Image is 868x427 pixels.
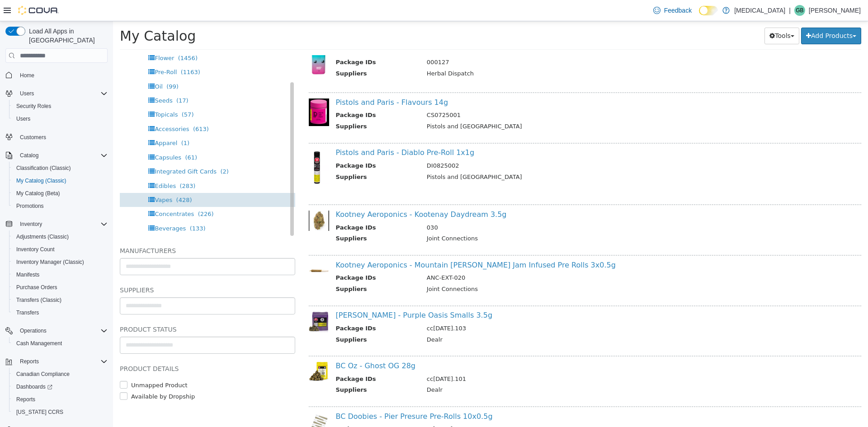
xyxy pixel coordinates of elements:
[16,131,108,143] span: Customers
[9,368,111,380] button: Canadian Compliance
[16,69,108,80] span: Home
[223,391,380,399] a: BC Doobies - Pier Presure Pre-Rolls 10x0.5g
[789,5,791,16] p: |
[42,175,59,182] span: Vapes
[16,202,44,210] span: Promotions
[42,76,59,83] span: Seeds
[307,151,728,163] td: Pistols and [GEOGRAPHIC_DATA]
[16,396,35,403] span: Reports
[68,47,87,54] span: (1163)
[16,271,39,278] span: Manifests
[13,407,67,418] a: [US_STATE] CCRS
[307,353,728,365] td: cc[DATE].101
[9,162,111,174] button: Classification (Classic)
[16,164,71,172] span: Classification (Classic)
[13,244,58,255] a: Inventory Count
[20,327,47,334] span: Operations
[68,118,76,125] span: (1)
[13,295,108,305] span: Transfers (Classic)
[13,257,108,267] span: Inventory Manager (Classic)
[13,188,64,199] a: My Catalog (Beta)
[13,369,73,380] a: Canadian Compliance
[16,132,50,143] a: Customers
[63,76,75,83] span: (17)
[223,290,380,298] a: [PERSON_NAME] - Purple Oasis Smalls 3.5g
[650,1,695,19] a: Feedback
[13,269,108,280] span: Manifests
[9,268,111,281] button: Manifests
[307,37,728,48] td: 000127
[223,202,307,213] th: Package IDs
[16,219,108,230] span: Inventory
[13,257,88,267] a: Inventory Manager (Classic)
[2,149,111,162] button: Catalog
[16,233,69,240] span: Adjustments (Classic)
[20,134,46,141] span: Customers
[42,33,61,40] span: Flower
[80,104,96,111] span: (613)
[13,407,108,418] span: Washington CCRS
[16,371,70,378] span: Canadian Compliance
[18,6,59,15] img: Cova
[13,231,72,242] a: Adjustments (Classic)
[223,77,335,85] a: Pistols and Paris - Flavours 14g
[9,200,111,212] button: Promotions
[13,381,108,392] span: Dashboards
[794,5,805,16] div: Glen Byrne
[2,87,111,100] button: Users
[16,309,39,316] span: Transfers
[9,187,111,200] button: My Catalog (Beta)
[9,406,111,418] button: [US_STATE] CCRS
[223,101,307,112] th: Suppliers
[734,5,785,16] p: [MEDICAL_DATA]
[25,27,108,45] span: Load All Apps in [GEOGRAPHIC_DATA]
[16,296,61,304] span: Transfers (Classic)
[16,88,38,99] button: Users
[9,337,111,350] button: Cash Management
[16,150,42,161] button: Catalog
[42,161,63,168] span: Edibles
[223,353,307,365] th: Package IDs
[223,314,307,325] th: Suppliers
[9,380,111,393] a: Dashboards
[13,394,108,405] span: Reports
[13,231,108,242] span: Adjustments (Classic)
[16,325,108,336] span: Operations
[9,281,111,294] button: Purchase Orders
[796,5,803,16] span: GB
[307,314,728,325] td: Dealr
[42,204,73,211] span: Beverages
[13,244,108,255] span: Inventory Count
[16,70,38,81] a: Home
[42,147,104,154] span: Integrated Gift Cards
[42,118,64,125] span: Apparel
[223,252,307,263] th: Package IDs
[20,90,34,97] span: Users
[223,340,303,349] a: BC Oz - Ghost OG 28g
[7,263,182,274] h5: Suppliers
[13,188,108,199] span: My Catalog (Beta)
[16,371,82,380] label: Available by Dropship
[196,240,216,257] img: 150
[16,408,63,416] span: [US_STATE] CCRS
[223,189,394,197] a: Kootney Aeroponics - Kootenay Daydream 3.5g
[16,103,51,110] span: Security Roles
[307,101,728,112] td: Pistols and [GEOGRAPHIC_DATA]
[13,394,39,405] a: Reports
[16,177,66,184] span: My Catalog (Classic)
[688,6,748,23] button: Add Products
[307,303,728,314] td: cc[DATE].103
[2,355,111,368] button: Reports
[2,131,111,144] button: Customers
[223,364,307,375] th: Suppliers
[16,360,75,369] label: Unmapped Product
[307,213,728,224] td: Joint Connections
[16,356,108,367] span: Reports
[16,115,30,122] span: Users
[307,89,728,101] td: CS0725001
[9,243,111,256] button: Inventory Count
[13,307,108,318] span: Transfers
[13,201,47,211] a: Promotions
[9,306,111,319] button: Transfers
